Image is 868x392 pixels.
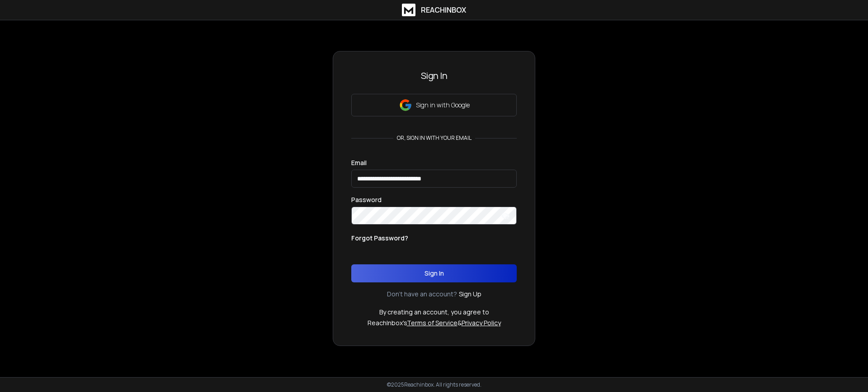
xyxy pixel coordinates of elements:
a: Terms of Service [407,318,458,327]
img: logo [402,4,415,16]
button: Sign in with Google [351,94,517,116]
p: By creating an account, you agree to [379,308,489,317]
h3: Sign In [351,69,517,82]
label: Email [351,160,367,166]
p: ReachInbox's & [368,318,501,327]
p: Sign in with Google [416,101,470,110]
a: ReachInbox [402,4,466,16]
p: Forgot Password? [351,234,408,243]
p: © 2025 Reachinbox. All rights reserved. [387,381,481,388]
p: Don't have an account? [387,290,457,299]
h1: ReachInbox [421,5,466,15]
label: Password [351,197,382,203]
a: Privacy Policy [462,318,501,327]
p: or, sign in with your email [393,134,475,142]
button: Sign In [351,264,517,282]
a: Sign Up [459,290,481,299]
